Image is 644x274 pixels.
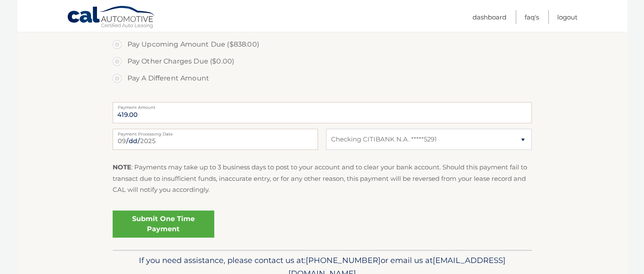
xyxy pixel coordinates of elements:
a: Logout [557,10,578,24]
strong: NOTE [113,163,131,171]
input: Payment Amount [113,102,532,123]
span: [PHONE_NUMBER] [306,255,381,265]
label: Payment Amount [113,102,532,109]
input: Payment Date [113,129,318,150]
a: FAQ's [525,10,539,24]
a: Cal Automotive [67,6,156,30]
label: Pay Other Charges Due ($0.00) [113,53,532,70]
label: Pay A Different Amount [113,70,532,87]
p: : Payments may take up to 3 business days to post to your account and to clear your bank account.... [113,162,532,195]
label: Payment Processing Date [113,129,318,136]
label: Pay Upcoming Amount Due ($838.00) [113,36,532,53]
a: Submit One Time Payment [113,210,214,238]
a: Dashboard [473,10,506,24]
